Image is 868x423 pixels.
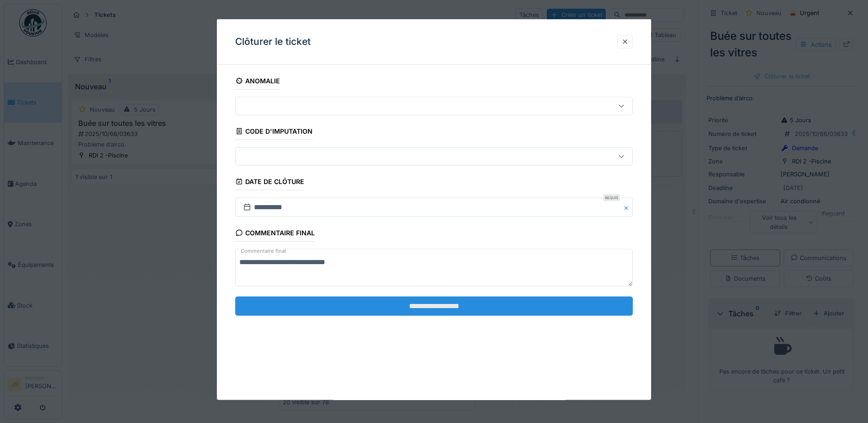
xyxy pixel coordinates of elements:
[235,36,311,48] h3: Clôturer le ticket
[235,125,313,140] div: Code d'imputation
[235,74,280,90] div: Anomalie
[623,198,633,217] button: Close
[603,194,620,201] div: Requis
[235,175,304,190] div: Date de clôture
[239,245,288,257] label: Commentaire final
[235,226,315,242] div: Commentaire final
